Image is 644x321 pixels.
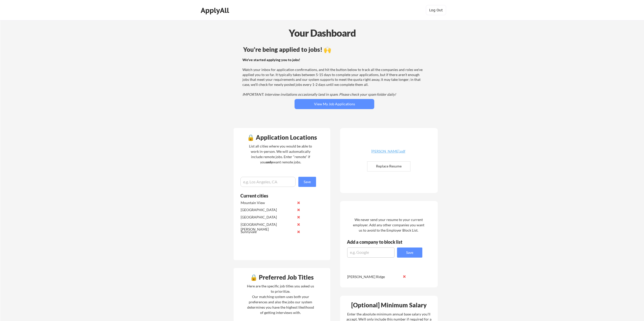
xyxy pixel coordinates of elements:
button: Save [397,248,422,258]
div: 🔒 Preferred Job Titles [235,274,329,280]
em: IMPORTANT: Interview invitations occasionally land in spam. Please check your spam folder daily! [242,92,396,96]
div: Here are the specific job titles you asked us to prioritize. Our matching system uses both your p... [246,283,315,315]
a: [PERSON_NAME].pdf [358,150,418,157]
button: View My Job Applications [295,99,374,109]
div: [GEOGRAPHIC_DATA][PERSON_NAME] [241,222,294,232]
div: [GEOGRAPHIC_DATA] [241,207,294,212]
div: Add a company to block list [347,240,410,244]
strong: We've started applying you to jobs! [242,58,300,62]
div: ApplyAll [201,6,231,15]
div: You're being applied to jobs! 🙌 [243,46,426,53]
div: 🔒 Application Locations [235,134,329,140]
div: We never send your resume to your current employer. Add any other companies you want us to avoid ... [352,217,425,233]
div: Sunnyvale [241,229,294,234]
div: Current cities [240,193,310,198]
input: e.g. Los Angeles, CA [240,177,296,187]
div: Watch your inbox for application confirmations, and hit the button below to track all the compani... [242,57,425,97]
div: [GEOGRAPHIC_DATA] [241,215,294,220]
div: Mountain View [241,200,294,205]
div: Your Dashboard [1,26,644,40]
div: [Optional] Minimum Salary [342,302,436,308]
div: List all cities where you would be able to work in-person. We will automatically include remote j... [246,143,315,165]
strong: only [266,160,273,164]
button: Save [298,177,316,187]
div: [PERSON_NAME] Ridge [347,274,401,279]
button: Log Out [426,5,446,15]
div: [PERSON_NAME].pdf [358,150,418,153]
